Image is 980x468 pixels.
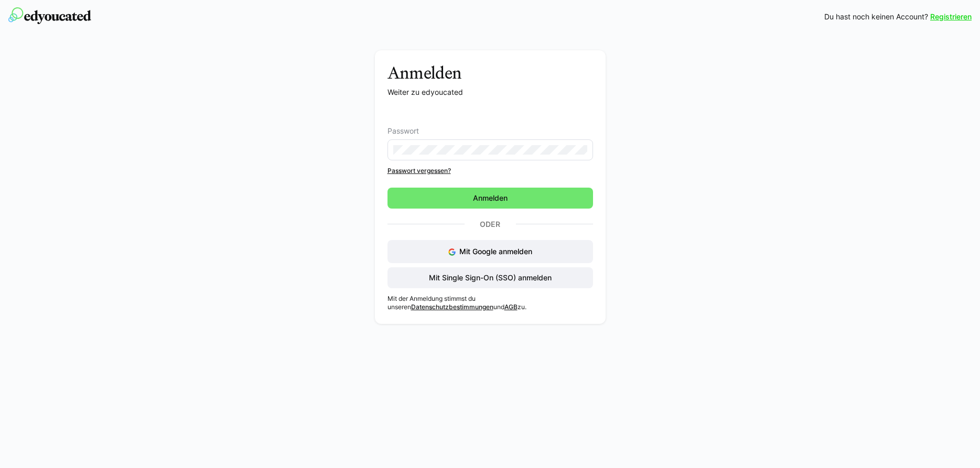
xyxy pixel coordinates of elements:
span: Mit Single Sign-On (SSO) anmelden [427,273,553,283]
a: Datenschutzbestimmungen [411,303,493,311]
button: Mit Google anmelden [387,240,593,263]
h3: Anmelden [387,63,593,83]
a: AGB [504,303,518,311]
p: Weiter zu edyoucated [387,87,593,97]
span: Passwort [387,127,419,135]
a: Registrieren [930,12,972,22]
span: Mit Google anmelden [459,247,532,256]
p: Oder [465,217,516,232]
button: Anmelden [387,188,593,209]
p: Mit der Anmeldung stimmst du unseren und zu. [387,295,593,311]
img: edyoucated [8,7,91,24]
button: Mit Single Sign-On (SSO) anmelden [387,267,593,288]
span: Anmelden [471,193,509,203]
a: Passwort vergessen? [387,167,593,175]
span: Du hast noch keinen Account? [824,12,928,22]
